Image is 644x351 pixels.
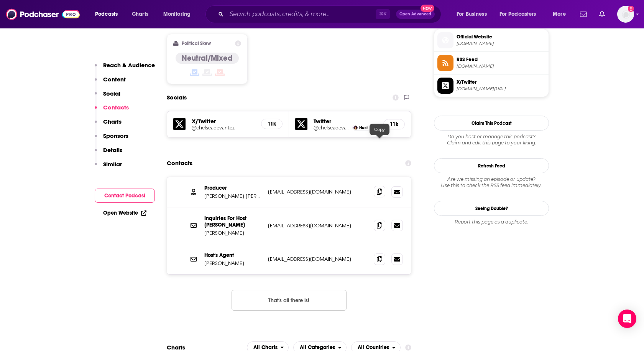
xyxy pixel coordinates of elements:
p: [EMAIL_ADDRESS][DOMAIN_NAME] [268,256,368,262]
a: RSS Feed[DOMAIN_NAME] [437,55,545,71]
button: Similar [95,161,122,175]
p: [EMAIL_ADDRESS][DOMAIN_NAME] [268,189,368,195]
p: Contacts [103,104,129,111]
button: Contact Podcast [95,189,155,203]
p: Sponsors [103,132,128,139]
span: All Charts [253,345,278,350]
p: [PERSON_NAME] [204,260,262,267]
img: Podchaser - Follow, Share and Rate Podcasts [6,7,80,22]
a: Charts [127,8,153,20]
a: Open Website [103,210,146,216]
p: Reach & Audience [103,61,155,69]
a: @chelseadevantez [314,125,350,131]
p: Social [103,90,120,97]
button: Refresh Feed [434,158,549,173]
input: Search podcasts, credits, & more... [227,8,376,20]
span: For Podcasters [499,9,536,20]
a: X/Twitter[DOMAIN_NAME][URL] [437,78,545,94]
span: Podcasts [95,9,118,20]
a: @chelseadevantez [192,125,255,131]
a: Official Website[DOMAIN_NAME] [437,32,545,48]
h5: 11k [268,121,276,127]
button: Sponsors [95,132,128,146]
span: ⌘ K [376,9,390,19]
div: Are we missing an episode or update? Use this to check the RSS feed immediately. [434,176,549,189]
button: open menu [90,8,128,20]
span: Host [359,125,368,130]
span: Logged in as heidi.egloff [617,6,634,23]
button: open menu [451,8,496,20]
button: open menu [495,8,547,20]
button: Content [95,76,126,90]
p: [PERSON_NAME] [204,230,262,236]
p: [PERSON_NAME] [PERSON_NAME] [204,193,262,199]
h5: 11k [390,121,398,127]
p: Content [103,76,126,83]
button: Details [95,146,122,161]
h2: Socials [167,90,187,105]
div: Copy [370,124,389,135]
span: X/Twitter [457,79,545,86]
button: Reach & Audience [95,61,155,76]
p: Similar [103,161,122,168]
span: twitter.com/chelseadevantez [457,86,545,92]
span: All Categories [300,345,335,350]
h2: Political Skew [182,41,211,46]
span: feeds.megaphone.fm [457,63,545,69]
span: All Countries [358,345,389,350]
div: Open Intercom Messenger [618,310,636,328]
button: open menu [547,8,575,20]
h2: Charts [167,344,185,351]
h4: Neutral/Mixed [182,53,233,63]
button: Open AdvancedNew [396,10,435,19]
a: Show notifications dropdown [577,8,590,21]
p: Inquiries For Host [PERSON_NAME] [204,215,262,228]
button: Contacts [95,104,129,118]
span: Official Website [457,33,545,40]
button: Show profile menu [617,6,634,23]
span: Do you host or manage this podcast? [434,134,549,140]
p: Producer [204,185,262,191]
h2: Contacts [167,156,192,171]
span: New [421,5,434,12]
div: Report this page as a duplicate. [434,219,549,225]
button: Charts [95,118,122,132]
p: Charts [103,118,122,125]
h5: X/Twitter [192,118,255,125]
div: Search podcasts, credits, & more... [213,5,449,23]
button: Claim This Podcast [434,116,549,131]
span: Charts [132,9,148,20]
span: For Business [457,9,487,20]
button: Social [95,90,120,104]
a: Show notifications dropdown [596,8,608,21]
button: open menu [158,8,200,20]
img: Chelsea Devantez [353,126,358,130]
span: More [553,9,566,20]
p: Details [103,146,122,154]
span: RSS Feed [457,56,545,63]
button: Nothing here. [232,290,347,311]
svg: Add a profile image [628,6,634,12]
span: Monitoring [163,9,191,20]
span: chelsearosedevantez.com [457,41,545,46]
img: User Profile [617,6,634,23]
a: Seeing Double? [434,201,549,216]
p: Host's Agent [204,252,262,258]
h5: Twitter [314,118,377,125]
div: Claim and edit this page to your liking. [434,134,549,146]
span: Open Advanced [399,12,431,16]
p: [EMAIL_ADDRESS][DOMAIN_NAME] [268,222,368,229]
